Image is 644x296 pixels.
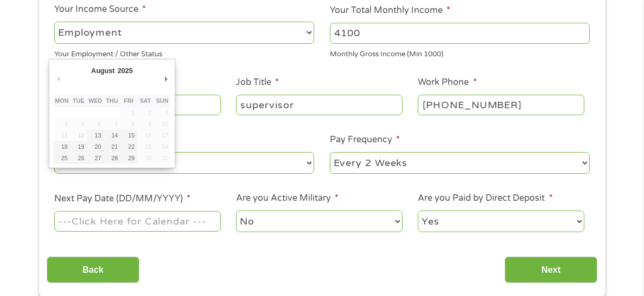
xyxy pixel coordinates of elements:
button: 15 [120,130,137,141]
label: Job Title [236,77,279,88]
button: 26 [70,153,87,164]
button: 28 [104,153,120,164]
label: Are you Active Military [236,193,339,204]
button: 18 [53,141,70,153]
abbr: Tuesday [73,97,85,104]
label: Pay Frequency [330,134,400,146]
abbr: Thursday [106,97,118,104]
label: Next Pay Date (DD/MM/YYYY) [54,193,190,205]
input: (231) 754-4010 [418,95,584,115]
button: 21 [104,141,120,153]
input: Next [505,256,597,283]
label: Are you Paid by Direct Deposit [418,193,552,204]
input: Use the arrow keys to pick a date [54,211,220,232]
abbr: Monday [55,97,68,104]
input: Cashier [236,95,402,115]
div: 2025 [116,63,134,78]
button: 13 [87,130,104,141]
abbr: Friday [124,97,133,104]
div: August [90,63,116,78]
abbr: Saturday [140,97,151,104]
button: 20 [87,141,104,153]
button: 27 [87,153,104,164]
button: 22 [120,141,137,153]
label: Work Phone [418,77,476,88]
label: Your Total Monthly Income [330,5,450,16]
button: Previous Month [53,71,63,86]
div: Monthly Gross Income (Min 1000) [330,45,590,60]
button: 29 [120,153,137,164]
button: 25 [53,153,70,164]
label: Your Income Source [54,4,146,15]
div: Your Employment / Other Status [54,45,314,60]
button: Next Month [161,71,170,86]
button: 19 [70,141,87,153]
abbr: Sunday [156,97,169,104]
button: 14 [104,130,120,141]
abbr: Wednesday [88,97,102,104]
input: 1800 [330,23,590,43]
input: Back [47,256,139,283]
